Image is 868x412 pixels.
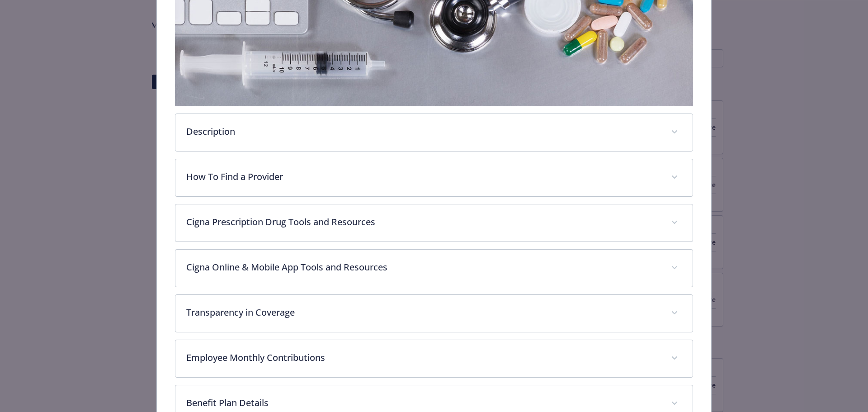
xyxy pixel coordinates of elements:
[186,396,660,410] p: Benefit Plan Details
[175,250,693,287] div: Cigna Online & Mobile App Tools and Resources
[186,215,660,229] p: Cigna Prescription Drug Tools and Resources
[186,170,660,184] p: How To Find a Provider
[186,125,660,138] p: Description
[175,204,693,242] div: Cigna Prescription Drug Tools and Resources
[175,340,693,377] div: Employee Monthly Contributions
[186,306,660,319] p: Transparency in Coverage
[175,114,693,151] div: Description
[186,260,660,274] p: Cigna Online & Mobile App Tools and Resources
[186,351,660,365] p: Employee Monthly Contributions
[175,295,693,332] div: Transparency in Coverage
[175,159,693,196] div: How To Find a Provider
